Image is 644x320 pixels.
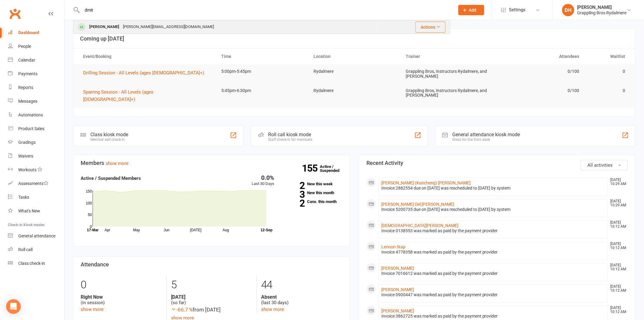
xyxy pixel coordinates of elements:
div: Gradings [18,140,36,145]
a: Clubworx [7,6,23,21]
a: Payments [8,67,64,81]
strong: 2 [284,181,305,190]
input: Search... [80,6,450,14]
time: [DATE] 10:12 AM [607,263,628,271]
div: Reports [18,85,33,90]
a: Automations [8,108,64,122]
a: Calendar [8,53,64,67]
div: Invoice 4778358 was marked as paid by the payment provider [381,250,605,255]
div: Member self check-in [90,137,128,142]
div: General attendance kiosk mode [453,132,520,137]
div: Class check-in [18,261,45,266]
span: -66.7 % [171,307,193,313]
a: People [8,40,64,53]
a: Roll call [8,243,64,257]
h3: Members [81,160,342,166]
button: Actions [415,22,446,33]
span: Drilling Session - All Levels (ages [DEMOGRAPHIC_DATA]+) [83,70,204,76]
h3: Attendance [81,261,342,268]
div: Product Sales [18,126,44,131]
time: [DATE] 10:12 AM [607,221,628,229]
button: Sparring Session - All Levels (ages [DEMOGRAPHIC_DATA]+) [83,88,211,103]
td: 0 [585,64,631,79]
th: Location [308,49,400,64]
div: 5 [171,276,252,294]
a: show more [261,307,284,312]
a: Reports [8,81,64,94]
td: 0 [585,84,631,98]
div: General attendance [18,233,55,238]
div: What's New [18,208,40,213]
span: Add [469,8,477,12]
h3: Recent Activity [366,160,628,166]
div: Calendar [18,58,35,62]
div: Last 30 Days [252,175,275,187]
span: All activities [588,162,613,168]
strong: Right Now [81,294,162,300]
div: Open Intercom Messenger [6,299,21,314]
strong: 155 [302,164,320,173]
th: Event/Booking [78,49,216,64]
a: Class kiosk mode [8,257,64,270]
div: Grappling Bros Rydalmere [577,10,627,16]
button: Add [458,5,484,15]
div: Assessments [18,181,48,186]
time: [DATE] 10:12 AM [607,242,628,250]
span: Settings [509,3,526,17]
div: (so far) [171,294,252,306]
div: Waivers [18,154,33,158]
div: Automations [18,112,43,117]
div: Invoice 5200735 due on [DATE] was rescheduled to [DATE] by system [381,207,605,212]
div: [PERSON_NAME][EMAIL_ADDRESS][DOMAIN_NAME] [121,23,216,31]
div: Roll call kiosk mode [268,132,312,137]
div: Class kiosk mode [90,132,128,137]
td: 0/100 [492,84,585,98]
div: Workouts [18,167,37,172]
div: Great for the front desk [453,137,520,142]
a: [PERSON_NAME] [381,308,414,313]
a: [PERSON_NAME] (Kuncheng) [PERSON_NAME] [381,180,471,185]
th: Time [216,49,308,64]
div: Invoice 3862725 was marked as paid by the payment provider [381,314,605,319]
a: Waivers [8,149,64,163]
a: Messages [8,94,64,108]
td: 0/100 [492,64,585,79]
time: [DATE] 10:29 AM [607,199,628,207]
td: Rydalmere [308,84,400,98]
div: Tasks [18,195,29,200]
div: Invoice 7016612 was marked as paid by the payment provider [381,271,605,276]
th: Trainer [400,49,492,64]
strong: 2 [284,199,305,208]
a: [PERSON_NAME] [381,266,414,271]
div: 44 [261,276,342,294]
time: [DATE] 10:12 AM [607,285,628,293]
div: People [18,44,31,49]
td: Rydalmere [308,64,400,79]
th: Waitlist [585,49,631,64]
a: 2New this week [284,182,342,186]
a: General attendance kiosk mode [8,229,64,243]
time: [DATE] 10:12 AM [607,306,628,314]
a: show more [81,307,103,312]
a: show more [106,161,128,166]
div: Payments [18,71,37,76]
a: Gradings [8,136,64,149]
th: Attendees [492,49,585,64]
button: Drilling Session - All Levels (ages [DEMOGRAPHIC_DATA]+) [83,69,208,76]
div: [PERSON_NAME] [577,5,627,10]
button: All activities [581,160,628,170]
div: Staff check-in for members [268,137,312,142]
a: [PERSON_NAME] Del [PERSON_NAME] [381,202,454,207]
div: from [DATE] [171,306,252,314]
a: Tasks [8,190,64,204]
div: Invoice 0900447 was marked as paid by the payment provider [381,292,605,297]
strong: Absent [261,294,342,300]
td: Grappling Bros, Instructors Rydalmere, and [PERSON_NAME] [400,64,492,84]
td: 5:00pm-5:45pm [216,64,308,79]
div: 0.0% [252,175,275,181]
a: What's New [8,204,64,218]
div: Invoice 0138553 was marked as paid by the payment provider [381,228,605,233]
div: 0 [81,276,162,294]
div: (last 30 days) [261,294,342,306]
div: Dashboard [18,30,39,35]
